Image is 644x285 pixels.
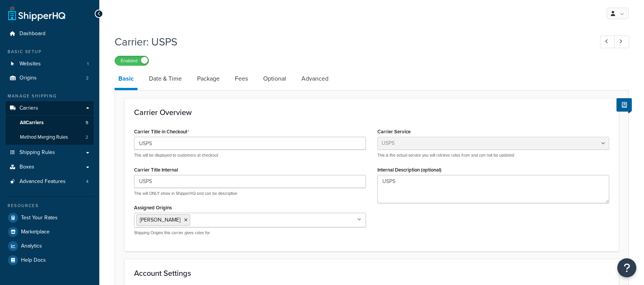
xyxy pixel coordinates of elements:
[19,31,45,37] span: Dashboard
[259,70,290,88] a: Optional
[6,211,94,225] a: Test Your Rates
[20,134,68,141] span: Method Merging Rules
[19,178,66,185] span: Advanced Features
[21,243,42,249] span: Analytics
[617,258,636,277] button: Open Resource Center
[19,61,41,67] span: Websites
[6,130,94,144] a: Method Merging Rules2
[6,57,94,71] a: Websites1
[86,178,89,185] span: 4
[19,105,38,112] span: Carriers
[6,27,94,41] a: Dashboard
[21,257,46,264] span: Help Docs
[6,49,94,55] div: Basic Setup
[6,175,94,189] li: Advanced Features
[6,202,94,209] div: Resources
[86,120,88,126] span: 5
[134,269,609,277] h3: Account Settings
[115,70,138,90] a: Basic
[19,149,55,156] span: Shipping Rules
[134,167,178,173] label: Carrier Title Internal
[134,205,172,211] label: Assigned Origins
[6,239,94,253] a: Analytics
[86,134,88,141] span: 2
[6,160,94,174] a: Boxes
[6,71,94,85] li: Origins
[6,175,94,189] a: Advanced Features4
[134,152,366,158] p: This will be displayed to customers at checkout
[6,93,94,99] div: Manage Shipping
[21,229,50,235] span: Marketplace
[6,130,94,144] li: Method Merging Rules
[377,129,411,134] label: Carrier Service
[193,70,223,88] a: Package
[6,225,94,239] a: Marketplace
[6,146,94,160] a: Shipping Rules
[6,57,94,71] li: Websites
[6,116,94,130] a: AllCarriers5
[134,230,366,236] p: Shipping Origins this carrier gives rates for
[600,36,615,48] a: Previous Record
[6,101,94,115] a: Carriers
[377,167,442,173] label: Internal Description (optional)
[6,101,94,145] li: Carriers
[115,34,586,49] h1: Carrier: USPS
[86,75,89,81] span: 2
[140,216,180,224] span: [PERSON_NAME]
[298,70,332,88] a: Advanced
[231,70,252,88] a: Fees
[20,120,44,126] span: All Carriers
[6,71,94,85] a: Origins2
[134,108,609,117] h3: Carrier Overview
[145,70,186,88] a: Date & Time
[19,164,34,170] span: Boxes
[19,75,37,81] span: Origins
[87,61,89,67] span: 1
[134,191,366,196] p: This will ONLY show in ShipperHQ and can be descriptive
[134,129,189,135] label: Carrier Title in Checkout
[21,215,58,221] span: Test Your Rates
[377,152,609,158] p: This is the actual service you will retrieve rates from and can not be updated
[6,253,94,267] a: Help Docs
[377,175,609,203] textarea: USPS
[614,36,629,48] a: Next Record
[115,56,149,65] label: Enabled
[616,98,632,112] button: Show Help Docs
